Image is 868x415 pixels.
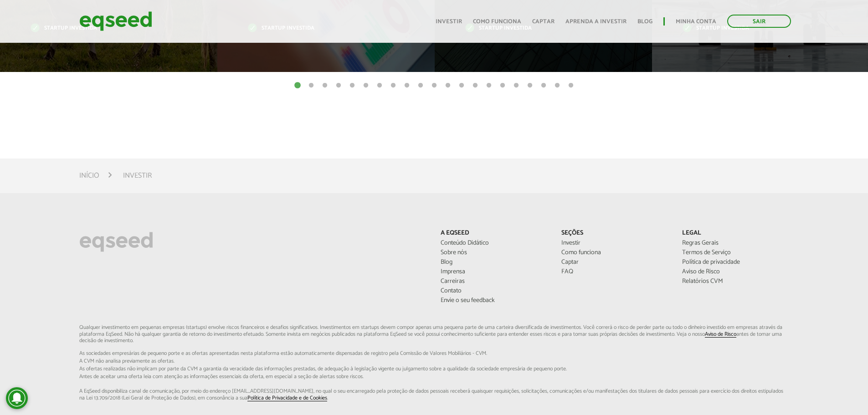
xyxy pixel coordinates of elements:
span: Antes de aceitar uma oferta leia com atenção as informações essenciais da oferta, em especial... [79,374,789,379]
button: 2 of 21 [307,81,316,90]
button: 1 of 21 [293,81,302,90]
button: 8 of 21 [389,81,398,90]
a: Sair [727,15,791,28]
button: 4 of 21 [334,81,343,90]
a: Política de Privacidade e de Cookies [247,395,327,401]
button: 10 of 21 [416,81,425,90]
a: Investir [436,19,462,25]
button: 20 of 21 [553,81,562,90]
button: 3 of 21 [320,81,329,90]
img: EqSeed Logo [79,230,153,254]
button: 18 of 21 [525,81,534,90]
button: 7 of 21 [375,81,384,90]
a: Captar [561,259,668,266]
a: Imprensa [441,269,548,275]
button: 5 of 21 [348,81,357,90]
button: 16 of 21 [498,81,507,90]
span: A CVM não analisa previamente as ofertas. [79,359,789,364]
a: Relatórios CVM [682,278,789,285]
button: 11 of 21 [430,81,439,90]
button: 17 of 21 [512,81,521,90]
a: Início [79,172,99,179]
a: Investir [561,240,668,246]
button: 6 of 21 [361,81,370,90]
p: A EqSeed [441,230,548,237]
a: Captar [532,19,555,25]
a: Aviso de Risco [705,332,736,338]
a: FAQ [561,269,668,275]
a: Blog [441,259,548,266]
button: 19 of 21 [539,81,548,90]
p: Legal [682,230,789,237]
button: 9 of 21 [402,81,411,90]
a: Sobre nós [441,250,548,256]
span: As sociedades empresárias de pequeno porte e as ofertas apresentadas nesta plataforma estão aut... [79,351,789,356]
a: Aprenda a investir [565,19,627,25]
button: 12 of 21 [443,81,452,90]
a: Como funciona [561,250,668,256]
a: Política de privacidade [682,259,789,266]
span: As ofertas realizadas não implicam por parte da CVM a garantia da veracidade das informações p... [79,366,789,372]
button: 15 of 21 [484,81,493,90]
a: Conteúdo Didático [441,240,548,246]
a: Blog [637,19,652,25]
p: Qualquer investimento em pequenas empresas (startups) envolve riscos financeiros e desafios signi... [79,324,789,401]
button: 13 of 21 [457,81,466,90]
a: Contato [441,288,548,294]
a: Envie o seu feedback [441,297,548,304]
a: Como funciona [473,19,521,25]
img: EqSeed [79,9,152,33]
li: Investir [123,169,152,182]
button: 14 of 21 [471,81,480,90]
a: Minha conta [676,19,716,25]
a: Carreiras [441,278,548,285]
a: Aviso de Risco [682,269,789,275]
a: Termos de Serviço [682,250,789,256]
p: Seções [561,230,668,237]
button: 21 of 21 [566,81,575,90]
a: Regras Gerais [682,240,789,246]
